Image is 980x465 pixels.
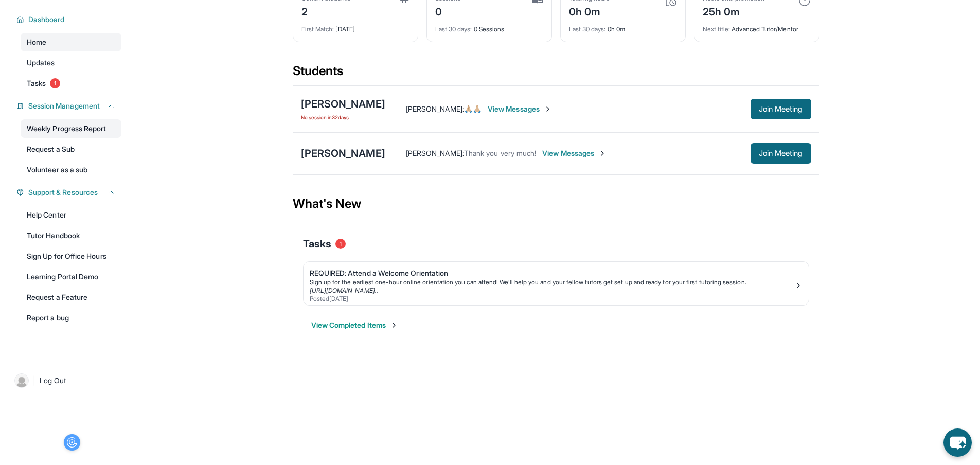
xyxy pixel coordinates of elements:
[751,143,811,164] button: Join Meeting
[14,373,29,388] img: user-img
[310,278,794,287] div: Sign up for the earliest one-hour online orientation you can attend! We’ll help you and your fell...
[10,369,121,392] a: |Log Out
[21,119,121,138] a: Weekly Progress Report
[335,239,346,249] span: 1
[310,295,794,303] div: Posted [DATE]
[464,104,482,113] span: 🙏🏼🙏🏼
[301,146,385,160] div: [PERSON_NAME]
[21,74,121,93] a: Tasks1
[703,25,730,33] span: Next title :
[943,428,972,457] button: chat-button
[21,53,121,72] a: Updates
[21,140,121,158] a: Request a Sub
[310,268,794,278] div: REQUIRED: Attend a Welcome Orientation
[569,25,606,33] span: Last 30 days :
[464,149,536,157] span: Thank you very much!
[311,320,398,330] button: View Completed Items
[406,149,464,157] span: [PERSON_NAME] :
[28,101,100,111] span: Session Management
[598,149,607,157] img: Chevron-Right
[301,19,409,33] div: [DATE]
[21,288,121,307] a: Request a Feature
[751,99,811,119] button: Join Meeting
[301,97,385,111] div: [PERSON_NAME]
[28,14,65,25] span: Dashboard
[406,104,464,113] span: [PERSON_NAME] :
[301,3,350,19] div: 2
[21,33,121,51] a: Home
[27,78,46,88] span: Tasks
[28,187,98,198] span: Support & Resources
[293,63,819,85] div: Students
[301,25,334,33] span: First Match :
[303,237,331,251] span: Tasks
[435,3,461,19] div: 0
[21,206,121,224] a: Help Center
[21,267,121,286] a: Learning Portal Demo
[569,3,610,19] div: 0h 0m
[544,105,552,113] img: Chevron-Right
[24,101,115,111] button: Session Management
[542,148,607,158] span: View Messages
[569,19,677,33] div: 0h 0m
[703,19,811,33] div: Advanced Tutor/Mentor
[33,374,35,387] span: |
[301,113,385,121] span: No session in 32 days
[759,106,803,112] span: Join Meeting
[435,19,543,33] div: 0 Sessions
[21,160,121,179] a: Volunteer as a sub
[24,187,115,198] button: Support & Resources
[21,309,121,327] a: Report a bug
[21,226,121,245] a: Tutor Handbook
[759,150,803,156] span: Join Meeting
[435,25,472,33] span: Last 30 days :
[50,78,60,88] span: 1
[293,181,819,226] div: What's New
[304,262,809,305] a: REQUIRED: Attend a Welcome OrientationSign up for the earliest one-hour online orientation you ca...
[24,14,115,25] button: Dashboard
[27,58,55,68] span: Updates
[27,37,46,47] span: Home
[21,247,121,265] a: Sign Up for Office Hours
[703,3,764,19] div: 25h 0m
[40,375,66,386] span: Log Out
[310,287,378,294] a: [URL][DOMAIN_NAME]..
[488,104,552,114] span: View Messages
